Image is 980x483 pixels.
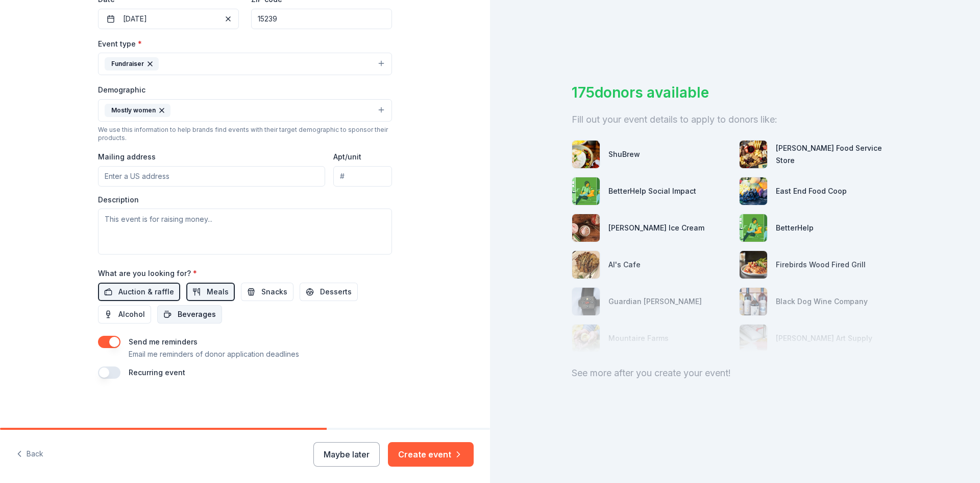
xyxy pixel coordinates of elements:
div: Fundraiser [105,57,159,71]
label: Event type [98,39,142,49]
button: [DATE] [98,9,239,29]
input: Enter a US address [98,166,325,187]
img: photo for BetterHelp [740,214,767,242]
div: [PERSON_NAME] Food Service Store [776,142,898,167]
input: # [333,166,392,187]
button: Alcohol [98,305,151,324]
div: East End Food Coop [776,185,847,197]
label: Demographic [98,85,145,95]
div: We use this information to help brands find events with their target demographic to sponsor their... [98,126,392,142]
span: Meals [207,286,229,298]
button: Meals [186,283,235,301]
img: photo for Gordon Food Service Store [740,141,767,168]
span: Alcohol [118,308,145,320]
button: Back [16,444,43,465]
div: [PERSON_NAME] Ice Cream [608,222,704,234]
img: photo for East End Food Coop [740,177,767,205]
label: What are you looking for? [98,268,197,279]
span: Desserts [320,286,352,298]
button: Auction & raffle [98,283,180,301]
button: Mostly women [98,99,392,122]
span: Beverages [178,308,216,320]
button: Create event [388,442,474,467]
div: BetterHelp Social Impact [608,185,696,197]
label: Send me reminders [129,337,198,346]
div: 175 donors available [572,82,898,103]
div: See more after you create your event! [572,365,898,381]
label: Apt/unit [333,152,361,162]
button: Maybe later [313,442,380,467]
button: Desserts [300,283,358,301]
div: Fill out your event details to apply to donors like: [572,111,898,128]
label: Description [98,195,139,205]
span: Snacks [261,286,287,298]
img: photo for Graeter's Ice Cream [572,214,600,242]
button: Beverages [157,305,222,324]
label: Recurring event [129,368,185,377]
span: Auction & raffle [118,286,174,298]
img: photo for ShuBrew [572,141,600,168]
div: BetterHelp [776,222,814,234]
button: Fundraiser [98,53,392,75]
img: photo for BetterHelp Social Impact [572,177,600,205]
p: Email me reminders of donor application deadlines [129,348,299,360]
div: ShuBrew [608,148,640,160]
input: 12345 (U.S. only) [251,9,392,29]
button: Snacks [241,283,293,301]
div: Mostly women [105,104,170,117]
label: Mailing address [98,152,156,162]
